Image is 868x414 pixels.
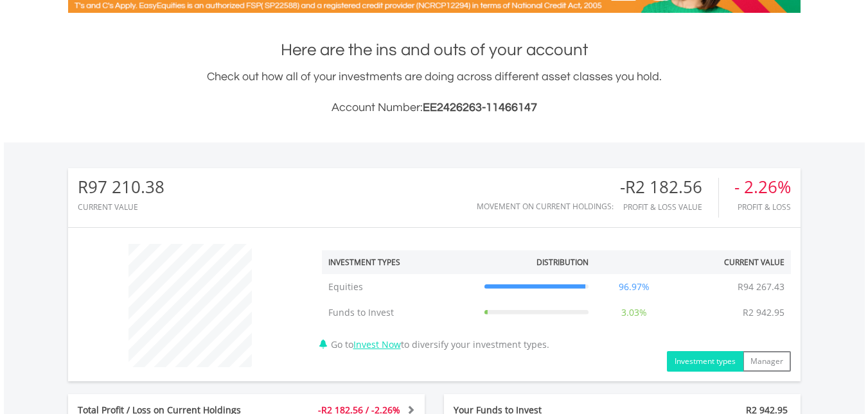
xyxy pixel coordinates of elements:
[595,300,673,325] td: 3.03%
[734,203,791,211] div: Profit & Loss
[536,257,589,268] div: Distribution
[322,300,478,325] td: Funds to Invest
[734,178,791,196] div: - 2.26%
[673,250,791,274] th: Current Value
[667,351,743,372] button: Investment types
[78,203,164,211] div: CURRENT VALUE
[736,300,791,325] td: R2 942.95
[353,338,401,350] a: Invest Now
[620,178,718,196] div: -R2 182.56
[68,39,801,62] h1: Here are the ins and outs of your account
[595,274,673,300] td: 96.97%
[312,237,801,372] div: Go to to diversify your investment types.
[477,202,614,211] div: Movement on Current Holdings:
[743,351,791,372] button: Manager
[322,250,478,274] th: Investment Types
[731,274,791,300] td: R94 267.43
[620,203,718,211] div: Profit & Loss Value
[322,274,478,300] td: Equities
[68,99,801,117] h3: Account Number:
[68,68,801,117] div: Check out how all of your investments are doing across different asset classes you hold.
[423,101,537,114] span: EE2426263-11466147
[78,178,164,196] div: R97 210.38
